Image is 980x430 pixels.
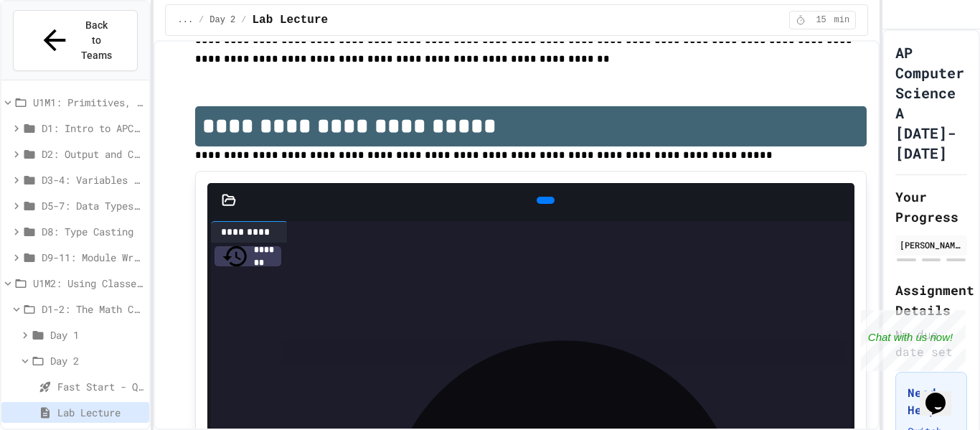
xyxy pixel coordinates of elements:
span: U1M1: Primitives, Variables, Basic I/O [33,95,143,110]
span: D5-7: Data Types and Number Calculations [42,198,143,213]
span: min [834,14,850,26]
span: Lab Lecture [253,11,329,29]
iframe: chat widget [920,373,966,416]
span: U1M2: Using Classes and Objects [33,276,143,291]
span: Day 2 [209,14,235,26]
h2: Your Progress [895,187,967,227]
span: D3-4: Variables and Input [42,172,143,187]
span: D8: Type Casting [42,224,143,239]
span: / [199,14,204,26]
h3: Need Help? [908,384,955,419]
span: D1-2: The Math Class [42,302,143,317]
span: D1: Intro to APCSA [42,121,143,136]
iframe: chat widget [861,310,966,371]
h2: Assignment Details [895,280,967,320]
span: 15 [810,14,833,26]
span: Lab Lecture [57,405,143,420]
span: ... [177,14,193,26]
span: / [241,14,246,26]
span: D9-11: Module Wrap Up [42,250,143,265]
h1: AP Computer Science A [DATE]-[DATE] [895,42,967,163]
span: Day 2 [50,353,143,368]
button: Back to Teams [13,10,138,71]
span: Back to Teams [80,18,113,63]
span: Fast Start - Quiz [57,379,143,394]
div: [PERSON_NAME] [900,238,963,251]
span: D2: Output and Compiling Code [42,146,143,162]
span: Day 1 [50,327,143,342]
